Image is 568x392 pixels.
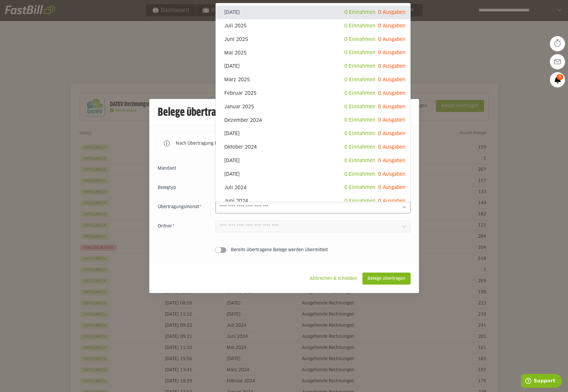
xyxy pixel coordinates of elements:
[216,87,410,100] sl-option: Februar 2025
[344,77,375,82] span: 0 Einnahmen
[344,10,375,15] span: 0 Einnahmen
[216,168,410,181] sl-option: [DATE]
[158,247,411,253] sl-switch: Bereits übertragene Belege werden übermittelt
[216,194,410,208] sl-option: Juni 2024
[378,199,405,203] span: 0 Ausgaben
[550,72,565,87] a: 8
[344,37,375,42] span: 0 Einnahmen
[344,185,375,190] span: 0 Einnahmen
[344,64,375,69] span: 0 Einnahmen
[362,273,411,285] sl-button: Belege übertragen
[216,46,410,60] sl-option: Mai 2025
[216,181,410,194] sl-option: Juli 2024
[344,199,375,203] span: 0 Einnahmen
[216,100,410,114] sl-option: Januar 2025
[521,374,562,389] iframe: Öffnet ein Widget, in dem Sie weitere Informationen finden
[344,145,375,150] span: 0 Einnahmen
[557,74,563,80] span: 8
[344,50,375,55] span: 0 Einnahmen
[216,33,410,46] sl-option: Juni 2025
[378,64,405,69] span: 0 Ausgaben
[216,154,410,168] sl-option: [DATE]
[378,10,405,15] span: 0 Ausgaben
[344,91,375,96] span: 0 Einnahmen
[378,91,405,96] span: 0 Ausgaben
[378,77,405,82] span: 0 Ausgaben
[344,172,375,177] span: 0 Einnahmen
[344,118,375,122] span: 0 Einnahmen
[344,131,375,136] span: 0 Einnahmen
[378,118,405,122] span: 0 Ausgaben
[378,158,405,163] span: 0 Ausgaben
[216,127,410,140] sl-option: [DATE]
[378,23,405,28] span: 0 Ausgaben
[378,145,405,150] span: 0 Ausgaben
[216,60,410,73] sl-option: [DATE]
[216,6,410,19] sl-option: [DATE]
[216,140,410,154] sl-option: Oktober 2024
[344,158,375,163] span: 0 Einnahmen
[378,104,405,109] span: 0 Ausgaben
[378,37,405,42] span: 0 Ausgaben
[216,113,410,127] sl-option: Dezember 2024
[216,19,410,33] sl-option: Juli 2025
[378,131,405,136] span: 0 Ausgaben
[216,73,410,87] sl-option: März 2025
[344,104,375,109] span: 0 Einnahmen
[378,172,405,177] span: 0 Ausgaben
[344,23,375,28] span: 0 Einnahmen
[378,50,405,55] span: 0 Ausgaben
[305,273,362,285] sl-button: Abbrechen & schließen
[378,185,405,190] span: 0 Ausgaben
